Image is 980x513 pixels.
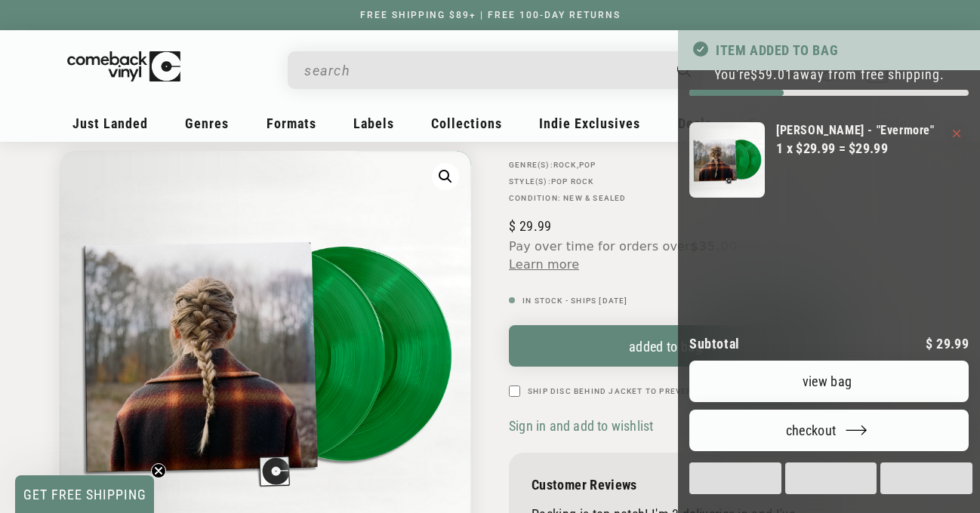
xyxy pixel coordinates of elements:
button: Remove Taylor Swift - "Evermore" [953,130,960,137]
button: Checkout [689,410,969,451]
span: GET FREE SHIPPING [23,487,146,502]
a: [PERSON_NAME] - "Evermore" [776,122,935,138]
div: Your bag [678,30,980,513]
p: 29.99 [926,337,969,351]
span: $59.01 [750,66,793,82]
div: GET FREE SHIPPINGClose teaser [15,475,154,513]
span: $ [926,336,932,352]
div: Item added to bag [678,30,980,70]
h2: Subtotal [689,337,740,351]
button: Close teaser [151,463,166,478]
a: View bag [689,361,969,402]
p: You're away from free shipping. [689,66,969,82]
div: 1 x $29.99 = $29.99 [776,138,935,158]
